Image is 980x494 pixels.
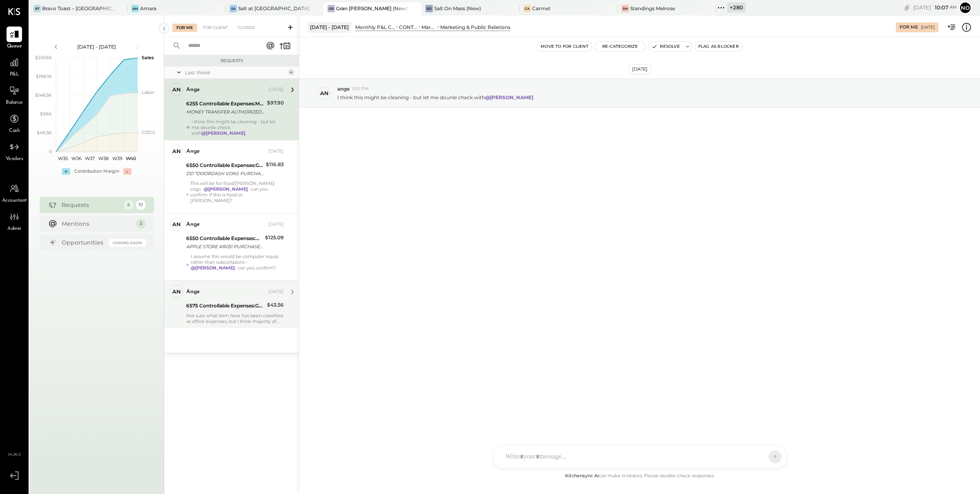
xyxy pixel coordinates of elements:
div: Opportunities [62,238,105,247]
div: Amara [140,5,156,12]
div: $43.56 [267,301,284,309]
div: an [320,89,329,97]
div: Last Week [185,69,286,76]
div: Coming Soon [109,239,146,247]
div: I think this might be cleaning - but let me dounle check with [192,119,284,136]
div: copy link [903,3,911,12]
div: Bravo Toast – [GEOGRAPHIC_DATA] [42,5,115,12]
span: Cash [9,127,20,135]
div: APPLE STORE #R051 PURCHASE 09/15 [GEOGRAPHIC_DATA] CARD 5397 [186,243,263,251]
text: $99K [40,111,52,117]
div: 3 [136,219,146,229]
div: [DATE] [268,148,284,155]
div: [DATE] [268,87,284,93]
div: For Client [199,24,232,32]
div: $116.83 [266,160,284,169]
a: Cash [0,111,28,135]
div: Marketing & Advertising [421,24,436,31]
span: Accountant [2,197,27,205]
div: $125.09 [265,234,284,242]
text: W36 [71,156,81,161]
div: Requests [62,201,120,209]
div: [DATE] [913,4,957,11]
div: For Me [172,24,197,32]
div: [DATE] [268,289,284,295]
button: No [959,1,972,14]
div: I assume this would be computer equip rather than subcsritpions - - can you confirm? [191,254,284,276]
a: P&L [0,55,28,78]
div: ange [186,288,200,296]
div: Mentions [62,220,132,228]
div: Contribution Margin [74,168,119,175]
div: [DATE] - [DATE] [62,43,131,50]
div: Monthly P&L Comparison [355,24,395,31]
div: Am [131,5,139,12]
div: Closed [234,24,259,32]
div: 4 [288,69,294,76]
div: 6550 Controllable Expenses:General & Administrative Expenses:Dues and Subscriptions [186,234,263,243]
div: an [172,147,181,155]
div: MONEY TRANSFER AUTHORIZED ON 09/12 VENMO *[PERSON_NAME] Visa Direct NY S465255783242128 CARD 5397 [186,108,265,116]
text: 0 [49,149,52,154]
text: W38 [98,156,109,161]
strong: @[PERSON_NAME] [485,94,533,100]
div: 4 [124,200,134,210]
text: COGS [142,129,155,135]
span: P&L [10,71,19,78]
button: Move to for client [537,42,592,51]
button: Resolve [648,42,683,51]
div: [DATE] - [DATE] [307,22,351,32]
div: ange [186,86,200,94]
text: $49.5K [37,130,52,136]
button: Flag as Blocker [695,42,742,51]
div: an [172,288,181,296]
text: Labor [142,89,154,95]
div: For Me [900,24,918,31]
div: 6550 Controllable Expenses:General & Administrative Expenses:Dues and Subscriptions [186,161,263,169]
text: Sales [142,55,154,60]
div: an [172,220,181,228]
div: + [62,168,70,175]
text: $247.6K [35,55,52,60]
div: Carmel [532,5,550,12]
div: ange [186,220,200,229]
a: Vendors [0,139,28,163]
div: Gran [PERSON_NAME] (New) [336,5,408,12]
a: Admin [0,209,28,233]
div: Salt at [GEOGRAPHIC_DATA] [238,5,310,12]
div: 10 [136,200,146,210]
div: Requests [168,58,295,64]
span: Vendors [6,156,23,163]
a: Balance [0,83,28,107]
div: Not sure what item here has been classified as office expenses, but I think majority of this is c... [186,313,284,324]
div: [DATE] [268,221,284,228]
span: ange [337,85,350,92]
a: Queue [0,27,28,50]
text: W40 [125,156,136,161]
strong: @[PERSON_NAME] [191,265,235,271]
div: GB [327,5,335,12]
strong: @[PERSON_NAME] [201,130,245,136]
div: This will be for food/[PERSON_NAME] cogs - - can you confirm if this is food or [PERSON_NAME]? [190,180,284,209]
button: Re-Categorize [595,42,646,51]
text: W35 [58,156,67,161]
text: $198.1K [36,73,52,79]
span: Balance [6,99,23,107]
div: Standings Melrose [630,5,675,12]
div: Ca [523,5,531,12]
div: an [172,86,181,93]
div: Salt On Mass (New) [434,5,481,12]
div: [DATE] [628,64,651,74]
div: DD *DOORDASH VONS PURCHASE 08/[PHONE_NUMBER] CA CARD 5397 [186,169,263,178]
span: Admin [7,225,21,233]
strong: @[PERSON_NAME] [204,186,248,192]
div: Sa [229,5,237,12]
div: SO [425,5,433,12]
div: BT [33,5,41,12]
text: W39 [112,156,122,161]
div: 6255 Controllable Expenses:Marketing & Advertising:Marketing & Public Relations [186,100,265,108]
span: 1:00 PM [352,86,369,92]
text: $148.5K [35,92,52,98]
div: CONTROLLABLE EXPENSES [399,24,417,31]
p: I think this might be cleaning - but let me dounle check with [337,94,535,101]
